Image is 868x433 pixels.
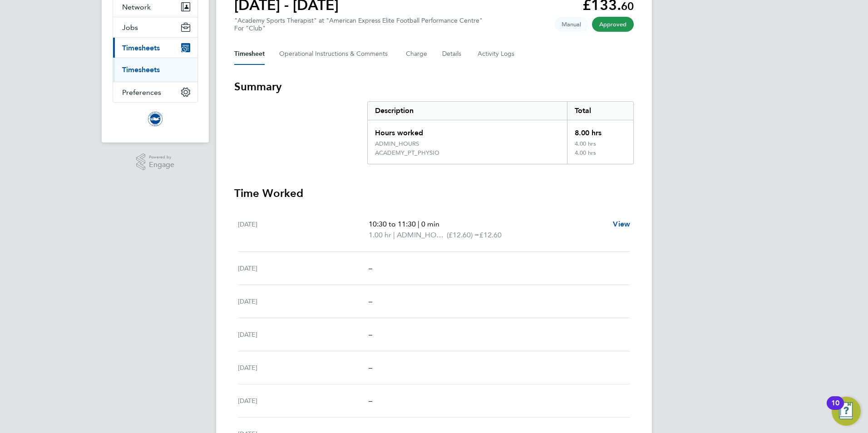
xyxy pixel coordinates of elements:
span: (£12.60) = [447,231,479,239]
div: Summary [367,101,634,164]
span: – [369,396,372,405]
a: Powered byEngage [136,153,175,171]
span: – [369,363,372,372]
div: Timesheets [113,58,197,82]
div: Description [368,102,567,120]
div: [DATE] [238,263,369,274]
span: View [613,220,630,228]
span: 1.00 hr [369,231,391,239]
span: £12.60 [479,231,502,239]
span: Network [122,3,151,11]
button: Activity Logs [478,43,516,65]
div: ADMIN_HOURS [375,140,419,148]
span: – [369,330,372,339]
div: ACADEMY_PT_PHYSIO [375,149,439,157]
button: Open Resource Center, 10 new notifications [832,397,861,426]
span: Timesheets [122,44,160,52]
div: Total [567,102,633,120]
span: | [418,220,419,228]
span: Preferences [122,88,161,97]
button: Jobs [113,17,197,37]
span: 10:30 to 11:30 [369,220,416,228]
div: Hours worked [368,120,567,140]
div: [DATE] [238,395,369,406]
a: View [613,219,630,230]
span: Engage [149,161,174,169]
div: For "Club" [234,25,483,32]
button: Timesheet [234,43,265,65]
span: ADMIN_HOURS [397,230,447,241]
span: Powered by [149,153,174,161]
span: | [393,231,395,239]
button: Timesheets [113,38,197,58]
span: Jobs [122,23,138,32]
button: Operational Instructions & Comments [279,43,391,65]
div: [DATE] [238,329,369,340]
div: 4.00 hrs [567,149,633,164]
a: Timesheets [122,65,160,74]
div: [DATE] [238,219,369,241]
div: [DATE] [238,362,369,373]
div: 10 [831,403,839,415]
h3: Time Worked [234,186,634,201]
span: – [369,264,372,272]
div: 4.00 hrs [567,140,633,149]
button: Preferences [113,82,197,102]
button: Details [442,43,463,65]
h3: Summary [234,79,634,94]
button: Charge [406,43,428,65]
span: – [369,297,372,305]
img: brightonandhovealbion-logo-retina.png [148,112,163,126]
div: 8.00 hrs [567,120,633,140]
a: Go to home page [113,112,198,126]
span: 0 min [421,220,439,228]
span: This timesheet has been approved. [592,17,634,32]
span: This timesheet was manually created. [554,17,588,32]
div: "Academy Sports Therapist" at "American Express Elite Football Performance Centre" [234,17,483,32]
div: [DATE] [238,296,369,307]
